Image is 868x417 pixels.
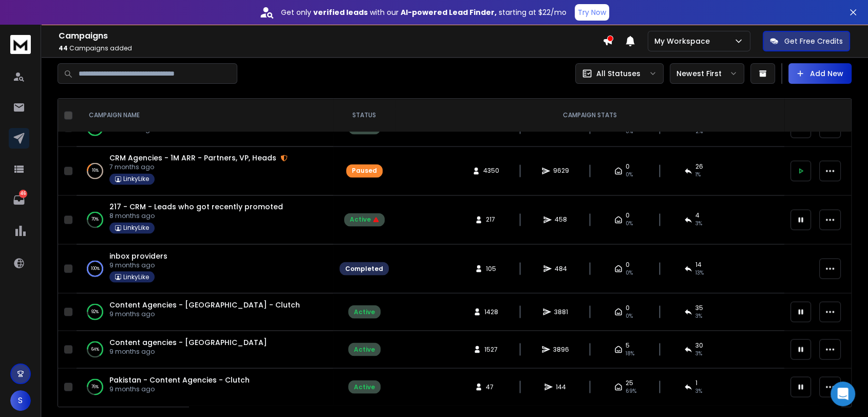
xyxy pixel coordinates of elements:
[109,310,300,318] p: 9 months ago
[788,63,852,84] button: Add New
[553,167,569,175] span: 9629
[486,264,496,273] span: 105
[555,215,567,224] span: 458
[77,244,333,293] td: 100%inbox providers9 months agoLinkyLike
[10,35,31,54] img: logo
[77,368,333,406] td: 76%Pakistan - Content Agencies - Clutch9 months ago
[626,349,634,357] span: 18 %
[91,263,100,274] p: 100 %
[109,212,283,220] p: 8 months ago
[10,390,31,411] button: S
[695,260,702,268] span: 14
[695,349,702,357] span: 3 %
[626,260,630,268] span: 0
[654,36,714,46] p: My Workspace
[354,307,375,316] div: Active
[92,166,99,176] p: 16 %
[109,250,167,261] a: inbox providers
[596,68,640,79] p: All Statuses
[395,99,784,132] th: CAMPAIGN STATS
[109,163,288,171] p: 7 months ago
[77,195,333,244] td: 70%217 - CRM - Leads who got recently promoted8 months agoLinkyLike
[77,331,333,368] td: 64%Content agencies - [GEOGRAPHIC_DATA]9 months ago
[554,307,568,316] span: 3881
[123,273,149,281] p: LinkyLike
[91,344,99,354] p: 64 %
[91,306,99,317] p: 92 %
[109,153,276,163] a: CRM Agencies - 1M ARR - Partners, VP, Heads
[553,345,569,353] span: 3896
[123,175,149,183] p: LinkyLike
[555,264,567,273] span: 484
[483,167,499,175] span: 4350
[109,347,267,355] p: 9 months ago
[626,312,633,320] span: 0%
[626,220,633,228] span: 0%
[9,190,29,210] a: 46
[695,303,703,312] span: 35
[313,7,368,17] strong: verified leads
[109,299,300,310] a: Content Agencies - [GEOGRAPHIC_DATA] - Clutch
[763,31,850,51] button: Get Free Credits
[59,30,602,42] h1: Campaigns
[91,214,99,225] p: 70 %
[59,44,602,52] p: Campaigns added
[59,44,68,52] span: 44
[626,387,636,395] span: 69 %
[626,303,630,312] span: 0
[77,293,333,331] td: 92%Content Agencies - [GEOGRAPHIC_DATA] - Clutch9 months ago
[626,341,630,349] span: 5
[626,171,633,179] span: 0%
[345,264,383,273] div: Completed
[354,383,375,391] div: Active
[109,337,267,347] a: Content agencies - [GEOGRAPHIC_DATA]
[695,171,701,179] span: 1 %
[695,268,704,277] span: 13 %
[109,385,250,393] p: 9 months ago
[123,224,149,232] p: LinkyLike
[109,374,250,385] a: Pakistan - Content Agencies - Clutch
[486,215,496,224] span: 217
[578,7,606,17] p: Try Now
[350,215,379,224] div: Active
[695,378,697,387] span: 1
[401,7,497,17] strong: AI-powered Lead Finder,
[77,147,333,195] td: 16%CRM Agencies - 1M ARR - Partners, VP, Heads7 months agoLinkyLike
[109,202,283,212] a: 217 - CRM - Leads who got recently promoted
[784,36,843,46] p: Get Free Credits
[626,378,633,387] span: 25
[831,382,855,406] div: Open Intercom Messenger
[695,162,703,171] span: 26
[484,345,498,353] span: 1527
[19,190,27,198] p: 46
[695,341,703,349] span: 30
[91,382,99,392] p: 76 %
[626,162,630,171] span: 0
[109,261,167,269] p: 9 months ago
[352,167,377,175] div: Paused
[695,211,700,220] span: 4
[575,4,609,21] button: Try Now
[626,268,633,277] span: 0%
[486,383,496,391] span: 47
[354,345,375,353] div: Active
[695,312,702,320] span: 3 %
[333,99,395,132] th: STATUS
[77,99,333,132] th: CAMPAIGN NAME
[695,220,702,228] span: 3 %
[281,7,567,17] p: Get only with our starting at $22/mo
[626,211,630,220] span: 0
[670,63,744,84] button: Newest First
[484,307,498,316] span: 1428
[695,387,702,395] span: 3 %
[556,383,566,391] span: 144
